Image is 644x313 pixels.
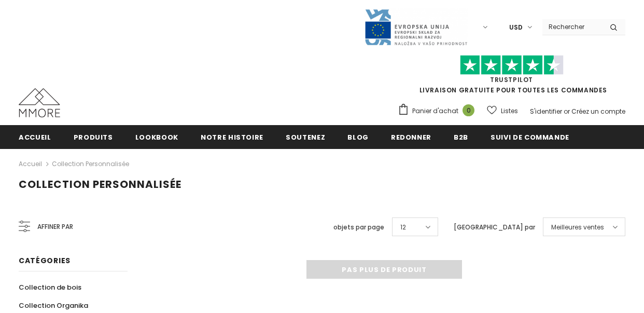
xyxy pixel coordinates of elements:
[19,132,51,142] span: Accueil
[19,282,81,292] span: Collection de bois
[135,125,178,148] a: Lookbook
[564,107,570,116] span: or
[490,75,533,84] a: TrustPilot
[286,132,325,142] span: soutenez
[74,132,113,142] span: Produits
[347,125,369,148] a: Blog
[347,132,369,142] span: Blog
[412,106,458,116] span: Panier d'achat
[19,278,81,296] a: Collection de bois
[454,132,468,142] span: B2B
[491,125,569,148] a: Suivi de commande
[19,177,181,192] span: Collection personnalisée
[19,158,42,170] a: Accueil
[398,60,625,94] span: LIVRAISON GRATUITE POUR TOUTES LES COMMANDES
[286,125,325,148] a: soutenez
[454,125,468,148] a: B2B
[19,88,60,117] img: Cas MMORE
[135,132,178,142] span: Lookbook
[501,106,518,116] span: Listes
[333,222,384,233] label: objets par page
[52,159,129,168] a: Collection personnalisée
[571,107,625,116] a: Créez un compte
[19,301,88,310] span: Collection Organika
[19,125,51,148] a: Accueil
[509,22,523,33] span: USD
[37,221,73,233] span: Affiner par
[454,222,535,233] label: [GEOGRAPHIC_DATA] par
[201,132,263,142] span: Notre histoire
[74,125,113,148] a: Produits
[364,8,468,46] img: Javni Razpis
[491,132,569,142] span: Suivi de commande
[542,19,602,34] input: Search Site
[463,104,474,116] span: 0
[487,102,518,120] a: Listes
[398,103,480,119] a: Panier d'achat 0
[460,55,564,75] img: Faites confiance aux étoiles pilotes
[391,132,431,142] span: Redonner
[201,125,263,148] a: Notre histoire
[19,255,71,266] span: Catégories
[364,22,468,31] a: Javni Razpis
[530,107,562,116] a: S'identifier
[400,222,406,233] span: 12
[391,125,431,148] a: Redonner
[551,222,604,233] span: Meilleures ventes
